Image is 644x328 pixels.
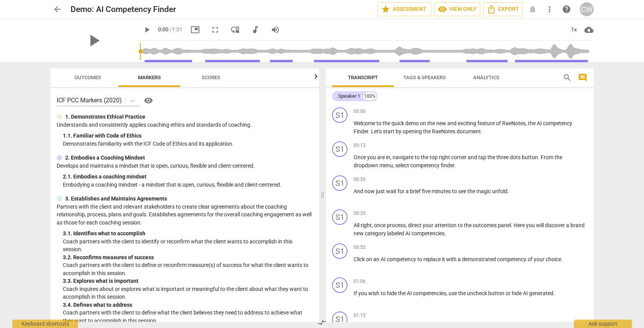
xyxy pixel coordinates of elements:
span: help [562,5,571,14]
span: RaeNotes [432,128,457,134]
span: a [566,222,570,228]
span: in [386,154,390,160]
span: on [420,120,427,126]
span: Once [354,154,367,160]
span: . [481,128,482,134]
span: 01:06 [354,278,366,285]
div: Ask support [574,320,632,328]
span: Click [354,256,366,262]
span: three [496,154,510,160]
span: discover [545,222,566,228]
span: AI [381,256,387,262]
span: Welcome [354,120,376,126]
span: more_vert [545,5,554,14]
span: RaeNotes [502,120,526,126]
span: search [563,73,572,82]
p: Embodying a coaching mindset - a mindset that is open, curious, flexible and client-centered. [63,181,313,189]
span: the [427,120,436,126]
span: document [457,128,481,134]
span: the [383,120,391,126]
span: direct [408,222,423,228]
span: minutes [432,188,452,194]
p: ICF PCC Markers (2020) [57,96,122,105]
span: your [423,222,435,228]
div: Change speaker [332,107,347,123]
span: opening [403,128,423,134]
span: hide [387,290,398,296]
span: visibility [438,5,447,14]
button: Search [561,71,573,84]
span: wish [368,290,381,296]
span: Outcomes [74,75,101,80]
p: 3. Establishes and Maintains Agreements [65,195,167,203]
span: , [526,120,528,126]
span: , [372,222,374,228]
span: finder [441,162,454,168]
span: will [536,222,545,228]
div: Change speaker [332,209,347,225]
span: Let's [371,128,383,134]
span: View only [438,5,477,14]
span: to [458,222,464,228]
button: Export [483,2,523,16]
span: . [553,290,555,296]
div: Change speaker [332,141,347,157]
div: 3. 3. Explores what is important [63,277,313,285]
span: are [377,154,386,160]
span: of [496,120,502,126]
span: the [423,128,432,134]
span: Finder [354,128,368,134]
div: 3. 4. Defines what to address [63,301,313,309]
span: menu [379,162,393,168]
div: 1x [566,24,581,36]
p: Coach partners with the client to define or reconfirm measure(s) of success for what the client w... [63,261,313,277]
span: start [383,128,396,134]
span: on [366,256,373,262]
span: the [398,290,407,296]
div: Change speaker [332,175,347,191]
span: a [458,256,462,262]
span: competency [387,256,417,262]
span: competency [410,162,441,168]
span: All [354,222,361,228]
span: it [442,256,446,262]
span: a [406,188,410,194]
span: now [364,188,376,194]
div: 3. 2. Reconfirms measures of success [63,253,313,262]
span: to [376,120,383,126]
span: From [541,154,555,160]
p: Coach partners with the client to define what the client believes they need to address to achieve... [63,309,313,325]
button: CW [580,2,593,16]
span: AI [523,290,529,296]
p: 2. Embodies a Coaching Mindset [65,154,145,162]
span: And [354,188,364,194]
p: Develops and maintains a mindset that is open, curious, flexible and client-centered. [57,162,313,170]
span: demonstrated [462,256,497,262]
span: for [398,188,406,194]
span: and [447,120,458,126]
span: 00:52 [354,244,366,251]
span: dots [510,154,522,160]
span: panel [498,222,511,228]
span: Tags & Speakers [403,75,446,80]
span: picture_in_picture [191,25,200,34]
span: feature [477,120,496,126]
span: the [528,120,537,126]
p: Coach partners with the client to identify or reconfirm what the client wants to accomplish in th... [63,238,313,253]
span: of [528,256,534,262]
span: right [361,222,372,228]
span: Transcript [348,75,378,80]
span: , [406,222,408,228]
span: AI [537,120,543,126]
span: Scores [202,75,220,80]
span: top [430,154,439,160]
span: attention [435,222,458,228]
span: . [561,256,563,262]
span: 0:00 [158,26,169,32]
span: see [458,188,467,194]
div: Keyboard shortcuts [12,320,78,328]
span: corner [451,154,468,160]
span: 00:00 [354,108,366,115]
div: 3. 1. Identifies what to accomplish [63,229,313,238]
